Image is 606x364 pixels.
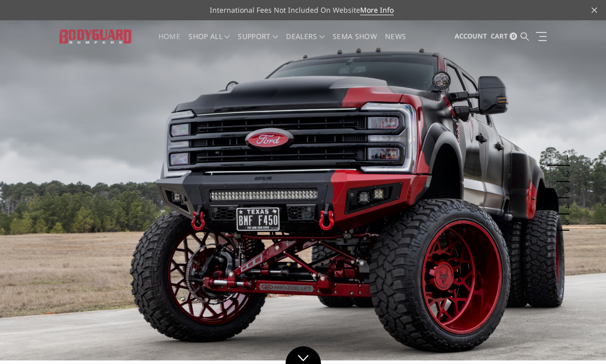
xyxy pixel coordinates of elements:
img: BODYGUARD BUMPERS [59,29,132,44]
a: Click to Down [285,346,321,364]
a: More Info [360,5,394,15]
button: 2 of 5 [559,166,569,183]
button: 4 of 5 [559,198,569,214]
a: News [385,33,406,53]
a: Cart 0 [491,23,517,50]
a: SEMA Show [333,33,377,53]
a: shop all [188,33,230,53]
span: Account [455,31,487,41]
button: 1 of 5 [559,150,569,166]
button: 5 of 5 [559,214,569,231]
button: 3 of 5 [559,183,569,199]
span: Cart [491,31,508,41]
a: Account [455,23,487,50]
a: Home [158,33,180,53]
a: Support [238,33,278,53]
span: 0 [509,32,517,40]
a: Dealers [286,33,325,53]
